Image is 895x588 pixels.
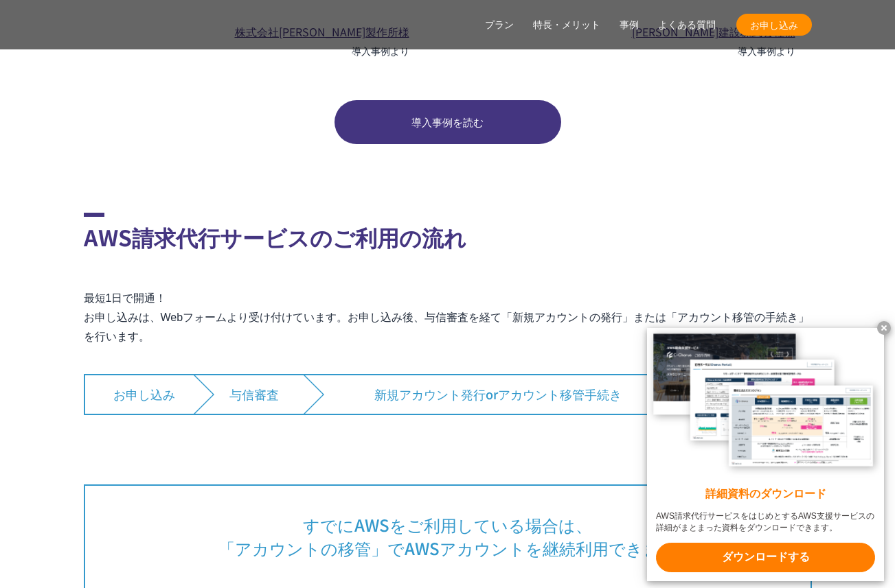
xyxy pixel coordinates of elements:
x-t: 詳細資料のダウンロード [656,486,875,502]
h2: AWS請求代行サービスのご利用の流れ [84,213,812,253]
p: 最短1日で開通！ お申し込みは、Webフォームより受け付けています。お申し込み後、与信審査を経て「新規アカウントの発行」または「アカウント移管の手続き」を行います。 [84,289,812,346]
a: 詳細資料のダウンロード AWS請求代行サービスをはじめとするAWS支援サービスの詳細がまとまった資料をダウンロードできます。 ダウンロードする [647,328,884,581]
img: 株式会社荒井製作所様 [95,10,218,71]
a: 株式会社[PERSON_NAME]製作所様 [235,23,409,40]
x-t: ダウンロードする [656,543,875,572]
h3: すでにAWSをご利用している場合は、 「アカウントの移管」で AWSアカウントを継続利用できます [102,513,793,560]
p: 導入事例より [235,44,409,58]
span: お申し込み [736,18,812,32]
span: 導入事例を読む [335,115,561,130]
a: お申し込み [736,14,812,36]
x-t: AWS請求代行サービスをはじめとするAWS支援サービスの詳細がまとまった資料をダウンロードできます。 [656,510,875,534]
a: 特長・メリット [533,18,600,32]
p: 導入事例より [632,44,795,58]
li: 与信審査 [194,374,304,415]
img: 西松建設株式会社様 [492,10,615,71]
a: よくある質問 [658,18,716,32]
a: 事例 [620,18,639,32]
a: 導入事例を読む [335,100,561,144]
a: プラン [485,18,514,32]
li: お申し込み [84,374,194,415]
li: 新規アカウント発行 or アカウント移管手続き [304,374,681,415]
